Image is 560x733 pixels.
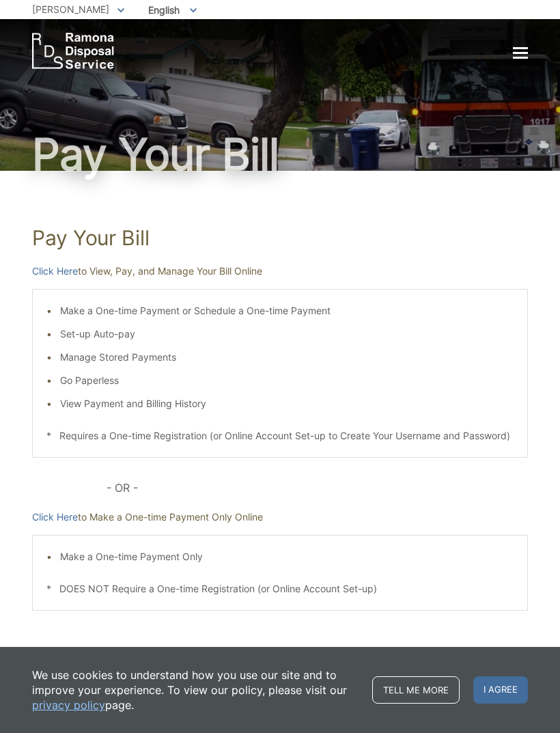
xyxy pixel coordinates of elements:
a: Click Here [32,510,78,525]
p: - OR - [107,478,528,497]
p: * DOES NOT Require a One-time Registration (or Online Account Set-up) [46,581,514,596]
li: View Payment and Billing History [60,396,514,411]
p: to View, Pay, and Manage Your Bill Online [32,264,528,279]
h1: Pay Your Bill [32,133,528,176]
span: [PERSON_NAME] [32,3,109,15]
a: privacy policy [32,697,105,713]
li: Make a One-time Payment or Schedule a One-time Payment [60,303,514,318]
li: Make a One-time Payment Only [60,549,514,564]
li: Go Paperless [60,373,514,388]
h1: Pay Your Bill [32,225,528,250]
a: EDCD logo. Return to the homepage. [32,33,114,69]
li: Manage Stored Payments [60,350,514,365]
a: Tell me more [372,676,460,704]
p: to Make a One-time Payment Only Online [32,510,528,525]
li: Set-up Auto-pay [60,327,514,342]
span: I agree [473,676,528,704]
p: * Requires a One-time Registration (or Online Account Set-up to Create Your Username and Password) [46,428,514,443]
p: We use cookies to understand how you use our site and to improve your experience. To view our pol... [32,667,359,713]
a: Click Here [32,264,78,279]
